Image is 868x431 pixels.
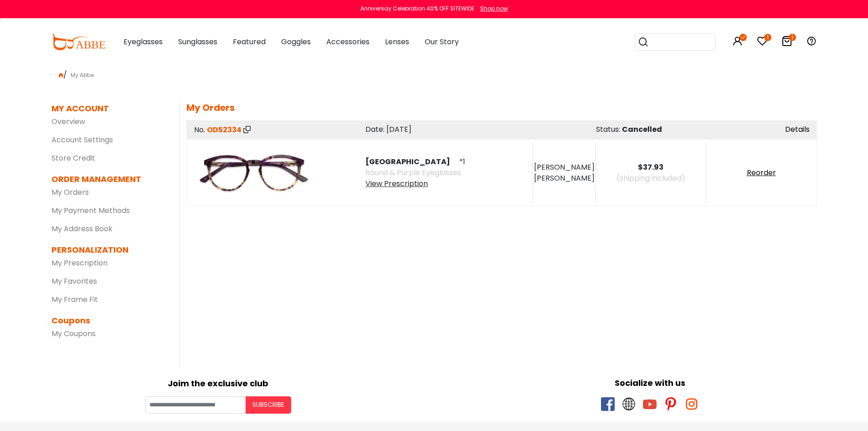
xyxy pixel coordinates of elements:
a: Shop now [476,5,508,12]
a: Overview [51,116,85,127]
dt: ORDER MANAGEMENT [51,173,165,185]
span: Sunglasses [178,36,217,47]
a: My Favorites [51,276,97,286]
dt: MY ACCOUNT [51,102,109,114]
span: Round & Purple Eyeglasses [365,167,461,178]
span: Eyeglasses [123,36,163,47]
span: Goggles [281,36,311,47]
a: Reorder [747,167,776,178]
span: Cancelled [622,124,662,135]
span: Featured [233,36,266,47]
input: Your email [145,396,246,414]
span: twitter [622,397,636,411]
dt: PERSONALIZATION [51,244,165,256]
img: abbeglasses.com [51,34,105,50]
span: Accessories [326,36,370,47]
div: View Prescription [365,178,465,189]
span: Lenses [385,36,409,47]
span: Our Story [425,36,459,47]
span: Date: [365,124,385,135]
a: My Payment Methods [51,205,130,216]
a: My Prescription [51,258,108,268]
div: / [51,66,817,80]
a: Account Settings [51,135,113,145]
a: My Coupons [51,328,96,339]
span: [GEOGRAPHIC_DATA] [365,156,457,167]
a: 1 [757,37,768,48]
h5: My Orders [186,102,817,113]
span: My Abbe [67,71,98,79]
img: product image [195,143,313,203]
span: [DATE] [386,124,411,135]
a: My Frame Fit [51,294,98,305]
div: (shipping included) [596,173,706,184]
img: home.png [59,73,63,78]
a: Details [785,124,810,135]
a: My Address Book [51,223,113,234]
div: Shop now [480,5,508,13]
a: Store Credit [51,153,95,163]
span: youtube [643,397,657,411]
i: 1 [764,34,771,41]
div: Anniversay Celebration 40% OFF SITEWIDE [360,5,474,13]
div: $37.93 [596,162,706,173]
div: [PERSON_NAME] [534,162,595,173]
div: Joim the exclusive club [7,375,430,389]
div: [PERSON_NAME] [534,173,595,184]
div: Socialize with us [439,377,862,389]
a: 1 [781,37,792,48]
dt: Coupons [51,314,165,327]
button: Subscribe [246,396,291,414]
span: pinterest [664,397,678,411]
a: My Orders [51,187,89,197]
span: No. [194,125,205,135]
i: 1 [789,34,796,41]
span: instagram [685,397,699,411]
span: Status: [596,124,620,135]
span: facebook [601,397,615,411]
span: OD52334 [207,125,241,135]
